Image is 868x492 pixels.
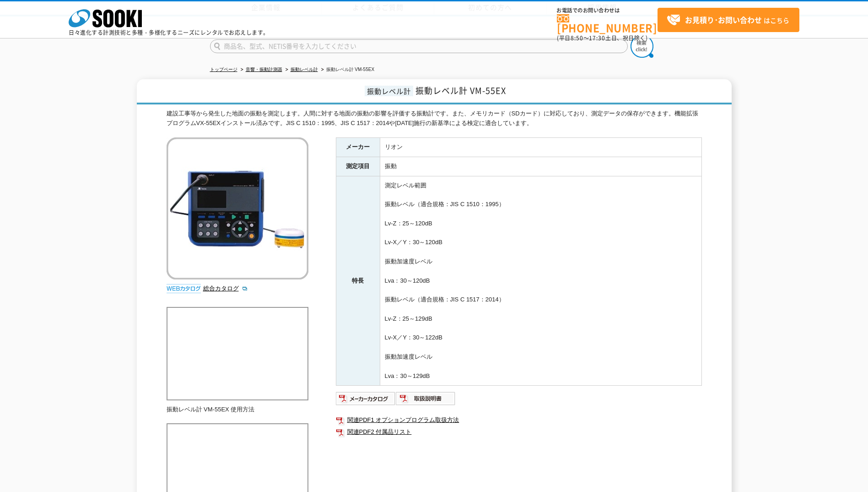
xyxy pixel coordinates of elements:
[210,39,628,53] input: 商品名、型式、NETIS番号を入力してください
[69,30,269,35] p: 日々進化する計測技術と多種・多様化するニーズにレンタルでお応えします。
[631,35,653,58] img: btn_search.png
[336,426,702,438] a: 関連PDF2 付属品リスト
[380,157,701,176] td: 振動
[167,137,308,279] img: 振動レベル計 VM-55EX
[365,86,413,96] span: 振動レベル計
[685,14,762,25] strong: お見積り･お問い合わせ
[415,84,506,97] span: 振動レベル計 VM-55EX
[557,14,658,33] a: [PHONE_NUMBER]
[557,34,647,42] span: (平日 ～ 土日、祝日除く)
[380,176,701,386] td: 測定レベル範囲 振動レベル（適合規格：JIS C 1510：1995） Lv-Z：25～120dB Lv-X／Y：30～120dB 振動加速度レベル Lva：30～120dB 振動レベル（適合規...
[571,34,583,42] span: 8:50
[291,67,318,72] a: 振動レベル計
[167,405,308,415] p: 振動レベル計 VM-55EX 使用方法
[667,13,789,27] span: はこちら
[336,398,396,405] a: メーカーカタログ
[246,67,282,72] a: 音響・振動計測器
[589,34,605,42] span: 17:30
[557,8,658,13] span: お電話でのお問い合わせは
[336,137,380,157] th: メーカー
[396,391,456,406] img: 取扱説明書
[336,157,380,176] th: 測定項目
[319,65,375,75] li: 振動レベル計 VM-55EX
[203,285,248,292] a: 総合カタログ
[396,398,456,405] a: 取扱説明書
[336,414,702,426] a: 関連PDF1 オプションプログラム取扱方法
[210,67,237,72] a: トップページ
[336,391,396,406] img: メーカーカタログ
[167,109,702,128] div: 建設工事等から発生した地面の振動を測定します。人間に対する地面の振動の影響を評価する振動計です。また、メモリカード（SDカード）に対応しており、測定データの保存ができます。機能拡張プログラムVX...
[658,8,799,32] a: お見積り･お問い合わせはこちら
[336,176,380,386] th: 特長
[167,284,201,293] img: webカタログ
[380,137,701,157] td: リオン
